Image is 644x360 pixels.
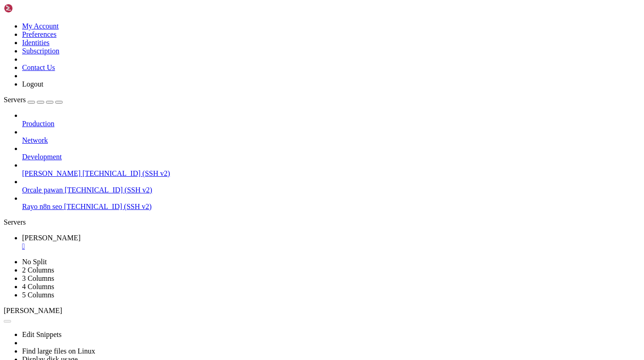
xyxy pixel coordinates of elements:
a: 5 Columns [22,291,54,299]
span: [TECHNICAL_ID] (SSH v2) [64,203,151,210]
span: [TECHNICAL_ID] (SSH v2) [82,169,170,177]
a: Production [22,120,640,128]
img: Shellngn [4,4,57,13]
li: Production [22,111,640,128]
li: Network [22,128,640,145]
span: Production [22,120,54,128]
div: Servers [4,218,640,226]
a: 4 Columns [22,283,54,290]
a: No Split [22,258,47,266]
a: Subscription [22,47,59,55]
a: 3 Columns [22,274,54,282]
a: Preferences [22,30,57,38]
span: Orcale pawan [22,186,63,194]
li: [PERSON_NAME] [TECHNICAL_ID] (SSH v2) [22,161,640,178]
a: [PERSON_NAME] [TECHNICAL_ID] (SSH v2) [22,169,640,178]
a: My Account [22,22,59,30]
a: Logout [22,80,43,88]
span: [PERSON_NAME] [4,307,62,314]
a: 2 Columns [22,266,54,274]
span: Servers [4,96,26,104]
span: Rayo n8n seo [22,203,62,210]
a: Rayo n8n seo [TECHNICAL_ID] (SSH v2) [22,203,640,211]
a: Orcale pawan [TECHNICAL_ID] (SSH v2) [22,186,640,194]
li: Rayo n8n seo [TECHNICAL_ID] (SSH v2) [22,194,640,211]
li: Development [22,145,640,161]
span: Development [22,153,62,161]
a: Contact Us [22,64,55,71]
span: [TECHNICAL_ID] (SSH v2) [64,186,152,194]
span: Network [22,136,48,144]
a: Servers [4,96,63,104]
a: Find large files on Linux [22,347,95,355]
span: [PERSON_NAME] [22,234,81,242]
a: Edit Snippets [22,331,62,338]
a:  [22,242,640,250]
a: Identities [22,39,50,46]
a: Development [22,153,640,161]
a: Dev rayo [22,234,640,250]
li: Orcale pawan [TECHNICAL_ID] (SSH v2) [22,178,640,194]
span: [PERSON_NAME] [22,169,81,177]
a: Network [22,136,640,145]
